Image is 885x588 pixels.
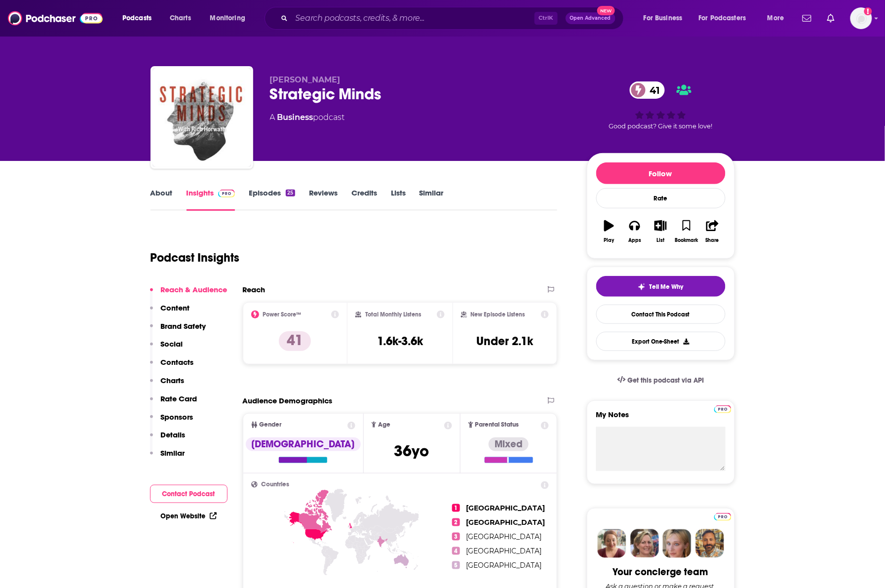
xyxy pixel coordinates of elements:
div: Search podcasts, credits, & more... [274,7,633,30]
p: Content [161,303,190,313]
p: Social [161,339,183,349]
span: [GEOGRAPHIC_DATA] [466,532,541,541]
span: [GEOGRAPHIC_DATA] [466,561,541,570]
button: open menu [203,10,258,26]
button: Share [699,214,725,249]
a: Business [277,113,313,122]
div: Bookmark [675,237,698,243]
span: [GEOGRAPHIC_DATA] [466,547,541,555]
button: Brand Safety [150,321,206,340]
img: User Profile [850,7,872,29]
span: Get this podcast via API [627,376,704,385]
a: Charts [163,10,197,26]
a: Contact This Podcast [596,305,726,324]
button: Rate Card [150,394,197,412]
p: Similar [161,448,185,458]
img: Podchaser Pro [714,513,731,521]
h2: New Episode Listens [471,311,525,318]
a: 41 [630,81,665,99]
button: tell me why sparkleTell Me Why [596,276,726,297]
p: Reach & Audience [161,285,228,294]
a: Show notifications dropdown [823,10,839,27]
span: 3 [452,533,460,541]
span: 1 [452,504,460,512]
a: Get this podcast via API [610,368,712,392]
p: 41 [279,331,311,351]
span: Parental Status [475,422,519,428]
h2: Audience Demographics [243,396,333,405]
span: Age [378,422,390,428]
span: [PERSON_NAME] [270,75,341,84]
span: Open Advanced [570,16,611,21]
span: Logged in as meaghankoppel [850,7,872,29]
button: Similar [150,448,185,467]
span: Good podcast? Give it some love! [609,122,713,130]
label: My Notes [596,410,726,427]
div: Share [706,237,719,243]
a: InsightsPodchaser Pro [187,188,235,211]
p: Brand Safety [161,321,206,331]
img: Podchaser Pro [218,190,235,197]
img: Strategic Minds [153,68,251,167]
button: Content [150,303,190,321]
p: Details [161,430,186,439]
p: Rate Card [161,394,197,403]
button: Follow [596,162,726,184]
a: Credits [351,188,377,211]
button: open menu [115,10,164,26]
svg: Add a profile image [864,7,872,15]
a: Pro website [714,404,731,413]
h3: 1.6k-3.6k [377,334,423,349]
h2: Reach [243,285,266,294]
span: 2 [452,518,460,526]
span: Podcasts [122,11,152,25]
span: New [597,6,615,15]
span: For Podcasters [699,11,746,25]
button: open menu [637,10,695,26]
div: Mixed [489,437,529,451]
button: open menu [693,10,761,26]
div: 41Good podcast? Give it some love! [587,75,735,136]
a: Similar [420,188,444,211]
span: Charts [170,11,191,25]
span: 41 [640,81,665,99]
button: Play [596,214,622,249]
span: Monitoring [210,11,245,25]
span: 5 [452,561,460,569]
button: Contacts [150,357,194,376]
button: Details [150,430,186,448]
button: Social [150,339,183,357]
span: 4 [452,547,460,555]
div: 25 [286,190,295,196]
h2: Total Monthly Listens [365,311,421,318]
p: Sponsors [161,412,193,422]
span: Gender [260,422,282,428]
div: Rate [596,188,726,208]
img: Jules Profile [663,529,692,558]
div: Your concierge team [613,566,708,578]
img: tell me why sparkle [638,283,646,291]
img: Podchaser - Follow, Share and Rate Podcasts [8,9,103,28]
button: Apps [622,214,648,249]
span: More [768,11,784,25]
button: List [648,214,673,249]
h3: Under 2.1k [477,334,534,349]
h1: Podcast Insights [151,250,240,265]
span: [GEOGRAPHIC_DATA] [466,518,545,527]
div: [DEMOGRAPHIC_DATA] [246,437,361,451]
button: Charts [150,376,185,394]
a: Lists [391,188,406,211]
div: Apps [628,237,641,243]
p: Contacts [161,357,194,367]
img: Podchaser Pro [714,405,731,413]
p: Charts [161,376,185,385]
span: Tell Me Why [650,283,684,291]
div: List [657,237,665,243]
a: About [151,188,173,211]
button: Open AdvancedNew [566,12,616,24]
span: [GEOGRAPHIC_DATA] [466,504,545,512]
span: 36 yo [394,441,429,461]
a: Open Website [161,512,217,520]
